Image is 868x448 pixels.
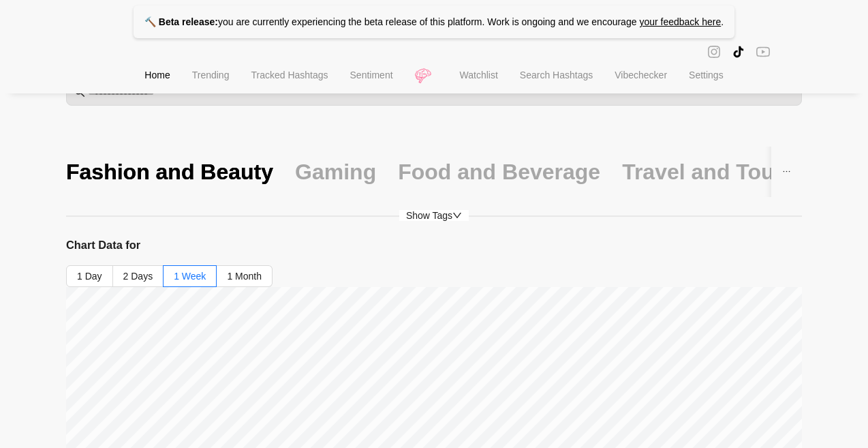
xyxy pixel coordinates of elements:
span: Show Tags [399,210,469,221]
span: Search Hashtags [520,70,593,80]
span: Tracked Hashtags [251,70,328,80]
strong: 🔨 Beta release: [144,16,218,27]
span: 2 Days [123,271,153,282]
span: Vibechecker [615,70,667,80]
span: instagram [707,44,721,59]
div: Travel and Tourism [622,158,820,186]
div: Fashion and Beauty [66,158,273,186]
span: down [452,211,462,220]
span: youtube [756,44,770,59]
span: Settings [689,70,724,80]
span: Watchlist [460,70,498,80]
span: 1 Week [174,271,206,282]
span: 1 Day [77,271,102,282]
a: your feedback here [639,16,721,27]
div: Food and Beverage [398,158,600,186]
div: Gaming [295,158,376,186]
span: Sentiment [350,70,393,80]
span: 1 Month [227,271,262,282]
button: ellipsis [771,147,802,197]
span: ellipsis [782,167,791,176]
p: you are currently experiencing the beta release of this platform. Work is ongoing and we encourage . [134,5,734,38]
span: Trending [192,70,230,80]
h3: Chart Data for [66,237,802,254]
span: Home [144,70,170,80]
